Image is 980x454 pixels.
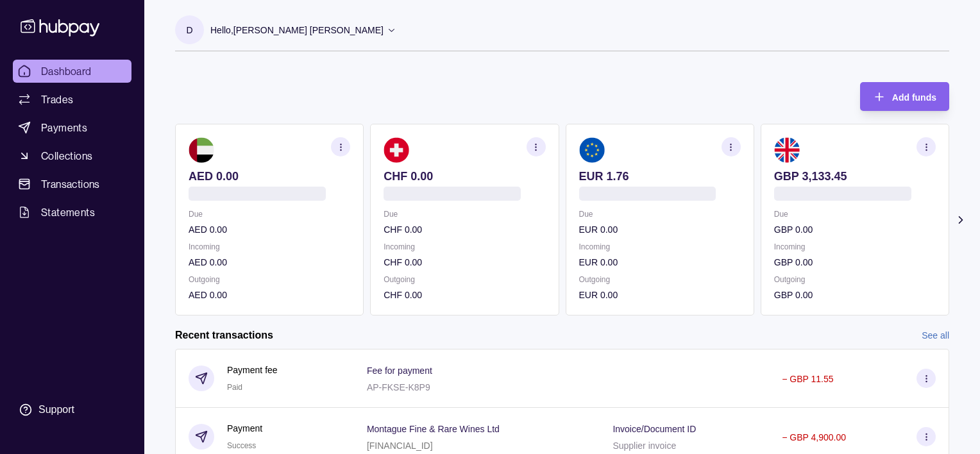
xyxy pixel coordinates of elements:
[384,273,545,287] p: Outgoing
[579,273,741,287] p: Outgoing
[38,403,74,417] div: Support
[774,288,936,302] p: GBP 0.00
[13,201,131,224] a: Statements
[782,432,846,442] p: − GBP 4,900.00
[384,137,409,163] img: ch
[210,23,384,37] p: Hello, [PERSON_NAME] [PERSON_NAME]
[41,148,92,164] span: Collections
[189,137,214,163] img: ae
[384,207,545,221] p: Due
[13,60,131,83] a: Dashboard
[774,240,936,254] p: Incoming
[774,137,800,163] img: gb
[367,441,433,451] p: [FINANCIAL_ID]
[227,421,262,435] p: Payment
[227,383,242,392] span: Paid
[384,240,545,254] p: Incoming
[922,328,949,342] a: See all
[41,92,73,107] span: Trades
[367,424,500,434] p: Montague Fine & Rare Wines Ltd
[579,137,605,163] img: eu
[579,169,741,183] p: EUR 1.76
[189,169,350,183] p: AED 0.00
[774,207,936,221] p: Due
[13,396,131,423] a: Support
[579,288,741,302] p: EUR 0.00
[774,169,936,183] p: GBP 3,133.45
[612,441,676,451] p: Supplier invoice
[782,374,833,384] p: − GBP 11.55
[579,240,741,254] p: Incoming
[892,92,936,103] span: Add funds
[41,205,95,220] span: Statements
[41,176,100,192] span: Transactions
[227,363,278,377] p: Payment fee
[13,172,131,196] a: Transactions
[189,255,350,269] p: AED 0.00
[384,223,545,237] p: CHF 0.00
[367,366,432,376] p: Fee for payment
[175,328,273,342] h2: Recent transactions
[774,273,936,287] p: Outgoing
[13,116,131,139] a: Payments
[13,144,131,167] a: Collections
[189,288,350,302] p: AED 0.00
[612,424,696,434] p: Invoice/Document ID
[189,207,350,221] p: Due
[860,82,949,111] button: Add funds
[189,240,350,254] p: Incoming
[774,255,936,269] p: GBP 0.00
[367,382,430,392] p: AP-FKSE-K8P9
[189,273,350,287] p: Outgoing
[579,223,741,237] p: EUR 0.00
[227,441,256,450] span: Success
[384,288,545,302] p: CHF 0.00
[384,255,545,269] p: CHF 0.00
[41,120,87,135] span: Payments
[41,63,92,79] span: Dashboard
[384,169,545,183] p: CHF 0.00
[579,255,741,269] p: EUR 0.00
[774,223,936,237] p: GBP 0.00
[189,223,350,237] p: AED 0.00
[186,23,192,37] p: D
[13,88,131,111] a: Trades
[579,207,741,221] p: Due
